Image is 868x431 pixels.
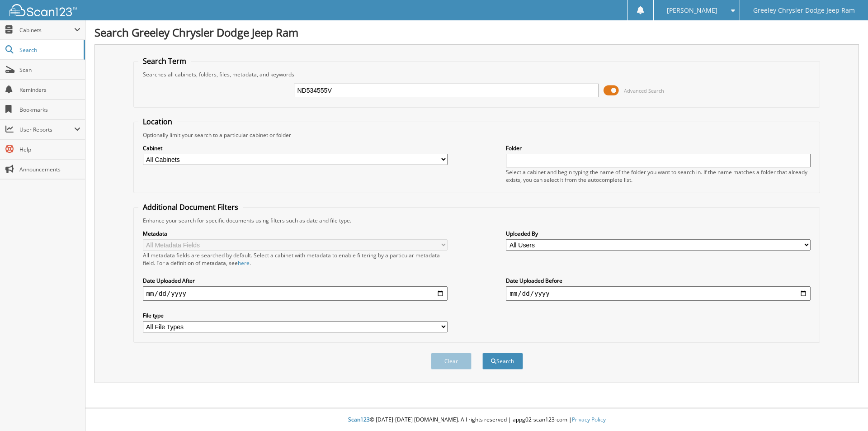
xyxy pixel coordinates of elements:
[138,117,177,127] legend: Location
[19,86,80,94] span: Reminders
[143,144,448,152] label: Cabinet
[506,144,811,152] label: Folder
[9,4,77,16] img: scan123-logo-white.svg
[19,46,79,54] span: Search
[19,126,74,133] span: User Reports
[138,202,243,212] legend: Additional Document Filters
[624,87,664,94] span: Advanced Search
[482,353,523,369] button: Search
[506,168,811,184] div: Select a cabinet and begin typing the name of the folder you want to search in. If the name match...
[143,312,448,319] label: File type
[19,146,80,153] span: Help
[138,217,816,224] div: Enhance your search for specific documents using filters such as date and file type.
[85,409,868,431] div: © [DATE]-[DATE] [DOMAIN_NAME]. All rights reserved | appg02-scan123-com |
[138,71,816,78] div: Searches all cabinets, folders, files, metadata, and keywords
[238,259,250,267] a: here
[143,230,448,237] label: Metadata
[667,8,717,13] span: [PERSON_NAME]
[506,230,811,237] label: Uploaded By
[431,353,472,369] button: Clear
[19,66,80,74] span: Scan
[753,8,855,13] span: Greeley Chrysler Dodge Jeep Ram
[138,56,191,66] legend: Search Term
[19,166,80,173] span: Announcements
[143,286,448,301] input: start
[348,416,370,423] span: Scan123
[572,416,606,423] a: Privacy Policy
[143,277,448,284] label: Date Uploaded After
[506,277,811,284] label: Date Uploaded Before
[143,251,448,267] div: All metadata fields are searched by default. Select a cabinet with metadata to enable filtering b...
[94,25,859,40] h1: Search Greeley Chrysler Dodge Jeep Ram
[19,26,74,34] span: Cabinets
[138,131,816,139] div: Optionally limit your search to a particular cabinet or folder
[19,106,80,114] span: Bookmarks
[506,286,811,301] input: end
